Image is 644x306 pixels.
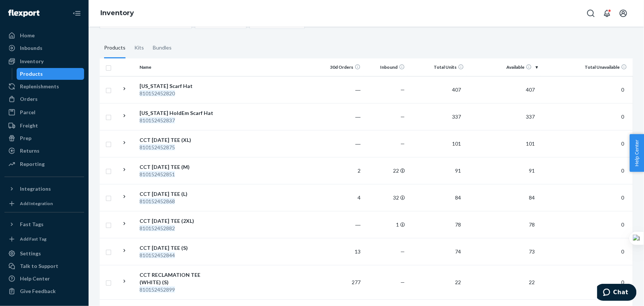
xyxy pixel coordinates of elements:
span: — [400,113,405,120]
th: Total Unavailable [541,58,633,76]
td: 277 [319,265,364,299]
span: 78 [452,221,464,228]
span: 91 [526,167,538,174]
th: Available [467,58,541,76]
button: Open account menu [616,6,631,21]
button: Integrations [4,183,84,195]
span: 337 [449,113,464,120]
div: Help Center [20,275,50,282]
a: Help Center [4,273,84,285]
div: [US_STATE] HoldEm Scarf Hat [140,109,217,117]
div: CCT [DATE] TEE (S) [140,244,217,252]
a: Products [17,68,85,80]
a: Home [4,30,84,41]
em: 810152452820 [140,90,175,96]
span: 0 [618,167,627,174]
button: Open Search Box [583,6,598,21]
span: — [400,86,405,93]
div: Freight [20,122,38,129]
div: [US_STATE] Scarf Hat [140,82,217,90]
span: 84 [526,194,538,201]
span: 0 [618,248,627,255]
em: 810152452837 [140,117,175,123]
span: 0 [618,86,627,93]
em: 810152452868 [140,198,175,204]
div: Give Feedback [20,288,56,295]
em: 810152452882 [140,225,175,231]
a: Inbounds [4,42,84,54]
button: Give Feedback [4,285,84,297]
a: Returns [4,145,84,157]
span: 0 [618,279,627,285]
span: 22 [526,279,538,285]
div: Products [104,38,125,58]
div: CCT RECLAMATION TEE (WHITE) (S) [140,271,217,286]
button: Open notifications [600,6,614,21]
span: 0 [618,140,627,147]
th: Name [137,58,220,76]
div: Prep [20,135,31,142]
em: 810152452851 [140,171,175,177]
span: — [400,248,405,255]
td: 22 [364,157,408,184]
div: Talk to Support [20,262,58,270]
button: Fast Tags [4,218,84,230]
span: 0 [618,221,627,228]
div: Products [20,70,43,78]
div: CCT [DATE] TEE (2XL) [140,217,217,225]
em: 810152452844 [140,252,175,258]
td: 32 [364,184,408,211]
iframe: Opens a widget where you can chat to one of our agents [597,284,637,302]
a: Parcel [4,106,84,118]
th: Inbound [364,58,408,76]
span: 0 [618,113,627,120]
div: Settings [20,250,41,257]
a: Orders [4,93,84,105]
div: Inbounds [20,44,42,52]
span: 74 [452,248,464,255]
div: Bundles [153,38,172,58]
th: 30d Orders [319,58,364,76]
td: 2 [319,157,364,184]
td: ― [319,103,364,130]
a: Inventory [4,55,84,67]
td: ― [319,76,364,103]
span: 101 [523,140,538,147]
em: 810152452899 [140,286,175,293]
button: Help Center [630,134,644,172]
span: 78 [526,221,538,228]
span: 407 [449,86,464,93]
button: Close Navigation [69,6,84,21]
a: Reporting [4,158,84,170]
div: Replenishments [20,83,59,90]
div: Kits [134,38,144,58]
div: CCT [DATE] TEE (XL) [140,136,217,144]
span: 0 [618,194,627,201]
a: Replenishments [4,81,84,92]
a: Settings [4,248,84,259]
ol: breadcrumbs [94,3,140,24]
div: Add Integration [20,200,53,207]
a: Inventory [100,9,134,17]
em: 810152452875 [140,144,175,150]
div: Fast Tags [20,221,44,228]
div: Reporting [20,160,45,168]
div: Returns [20,147,39,154]
td: 4 [319,184,364,211]
td: 13 [319,238,364,265]
th: Total Units [408,58,467,76]
div: Inventory [20,58,44,65]
a: Add Fast Tag [4,233,84,245]
a: Add Integration [4,198,84,209]
td: ― [319,130,364,157]
div: Parcel [20,109,35,116]
span: 337 [523,113,538,120]
div: Home [20,32,35,39]
span: — [400,140,405,147]
div: Orders [20,95,38,103]
div: Add Fast Tag [20,236,47,242]
span: — [400,279,405,285]
div: CCT [DATE] TEE (L) [140,190,217,198]
span: 73 [526,248,538,255]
